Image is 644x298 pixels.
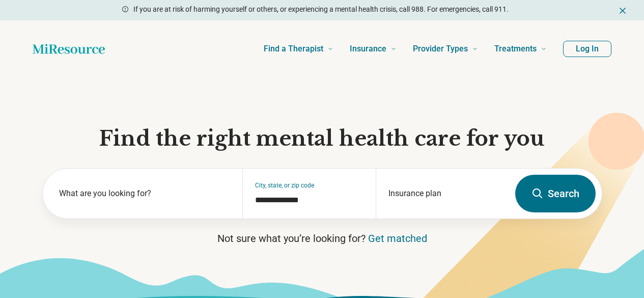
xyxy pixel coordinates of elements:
[413,42,468,56] span: Provider Types
[494,42,537,56] span: Treatments
[618,4,628,16] button: Dismiss
[264,42,323,56] span: Find a Therapist
[515,175,596,212] button: Search
[494,29,547,69] a: Treatments
[42,231,602,246] p: Not sure what you’re looking for?
[368,232,427,245] a: Get matched
[59,187,231,200] label: What are you looking for?
[413,29,478,69] a: Provider Types
[42,125,602,152] h1: Find the right mental health care for you
[350,29,397,69] a: Insurance
[33,39,105,59] a: Home page
[133,4,509,15] p: If you are at risk of harming yourself or others, or experiencing a mental health crisis, call 98...
[350,42,386,56] span: Insurance
[264,29,333,69] a: Find a Therapist
[563,41,611,57] button: Log In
